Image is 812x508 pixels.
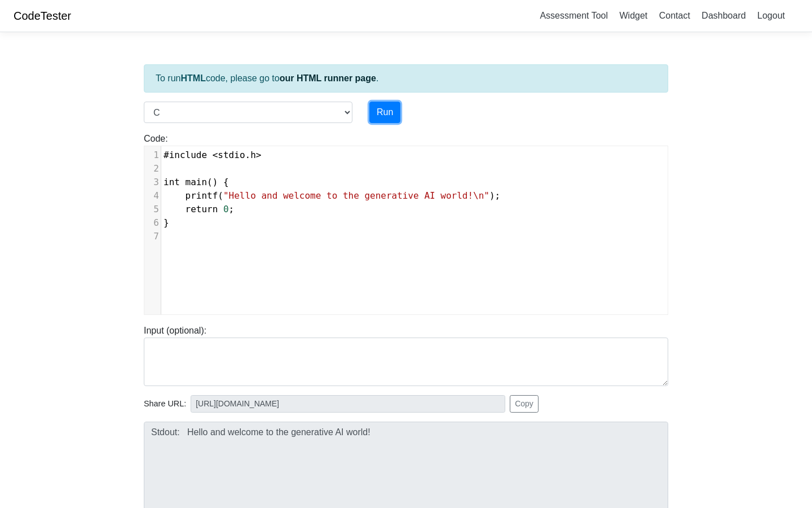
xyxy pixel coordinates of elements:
span: < [213,150,218,160]
a: Dashboard [697,6,750,25]
input: No share available yet [191,395,505,413]
span: Share URL: [144,398,186,410]
a: Contact [655,6,695,25]
div: 5 [144,203,161,216]
div: 1 [144,148,161,162]
a: Widget [615,6,652,25]
span: 0 [223,204,229,214]
span: . [164,150,262,160]
span: ; [164,204,234,214]
strong: HTML [180,73,205,83]
button: Copy [510,395,539,413]
div: 4 [144,189,161,203]
div: 3 [144,176,161,189]
button: Run [369,102,400,123]
a: CodeTester [14,10,71,22]
div: 7 [144,230,161,243]
div: 6 [144,216,161,230]
a: our HTML runner page [280,73,376,83]
a: Assessment Tool [535,6,612,25]
div: Input (optional): [135,324,677,386]
span: h [250,150,256,160]
a: Logout [753,6,789,25]
span: > [256,150,262,160]
span: #include [164,150,207,160]
span: ( ); [164,190,500,201]
span: "Hello and welcome to the generative AI world!\n" [223,190,489,201]
span: } [164,217,169,228]
span: () { [164,177,229,187]
span: return [186,204,218,214]
div: 2 [144,162,161,176]
div: To run code, please go to . [144,64,668,93]
span: main [186,177,208,187]
span: printf [186,190,218,201]
span: stdio [218,150,245,160]
span: int [164,177,180,187]
div: Code: [135,132,677,315]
